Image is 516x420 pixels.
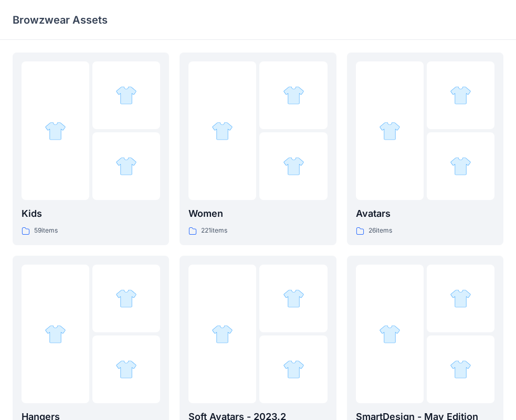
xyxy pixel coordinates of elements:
img: folder 2 [450,85,471,106]
img: folder 1 [379,120,401,142]
img: folder 1 [212,323,233,345]
a: folder 1folder 2folder 3Avatars26items [347,52,503,245]
img: folder 2 [115,85,137,106]
p: 59 items [34,225,58,236]
img: folder 1 [212,120,233,142]
img: folder 2 [283,288,304,309]
img: folder 2 [283,85,304,106]
img: folder 3 [283,155,304,177]
p: Browzwear Assets [13,13,108,27]
a: folder 1folder 2folder 3Kids59items [13,52,169,245]
img: folder 3 [115,155,137,177]
p: Kids [22,206,160,221]
img: folder 2 [115,288,137,309]
p: 221 items [201,225,227,236]
img: folder 1 [379,323,401,345]
img: folder 2 [450,288,471,309]
p: Avatars [356,206,494,221]
img: folder 3 [283,359,304,380]
p: Women [188,206,327,221]
p: 26 items [368,225,392,236]
img: folder 3 [450,359,471,380]
img: folder 1 [45,323,66,345]
img: folder 3 [115,359,137,380]
a: folder 1folder 2folder 3Women221items [180,52,336,245]
img: folder 1 [45,120,66,142]
img: folder 3 [450,155,471,177]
